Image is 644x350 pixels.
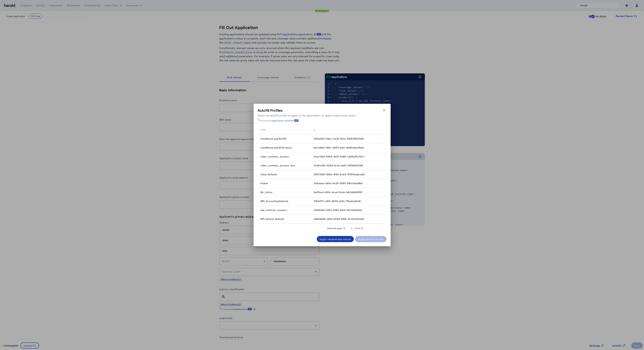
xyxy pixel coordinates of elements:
[271,119,299,122] a: /applications/:id/autofill
[258,125,387,224] table: Table view of all quotes submitted by your platform
[314,208,362,212] span: c5d183a0-0225-4f90-8fe5-f3e13e3bd3a3
[314,128,316,131] span: id
[314,155,364,158] span: 8cee145d-8d48-4d12-9d99-c2d3e97b7bc7
[317,236,354,242] button: Apply randomized values
[260,155,289,158] span: cyber_common_answers
[258,113,356,117] div: Select an autofill profile to apply to the application, or apply randomized values.
[314,217,364,221] span: b3665b08-d252-4526-9fb6-9c147e505a93
[314,137,364,140] span: 519a0625-09ec-4a35-9b1e-61689760252b
[314,182,363,185] span: 3a15eebe-b65e-4e30-9997-8181a7aed9b4
[260,191,272,194] span: ML_Active
[320,237,351,241] div: Apply randomized values
[314,164,363,167] span: 3c48c384-9d3d-4cd1-aa28-4f97db14015d
[314,146,364,149] span: b4c1d0b2-f66c-4d63-befc-8b20a6ac9b4d
[260,137,287,140] span: Conditional autofill CRC
[260,182,268,185] span: Foobar
[258,108,356,113] h3: Autofill Profiles
[260,217,284,221] span: MPL Generic Defaults
[343,227,346,230] div: 10
[260,173,277,176] span: Cyber Defaults
[314,173,365,176] span: 20079128-6b8b-4162-8c64-67509addceb9
[314,191,363,194] span: 8e1ffecd-d95c-4ca4-8ceb-1e63a6b860f2
[260,208,287,212] span: mpl_common_answers
[260,128,266,131] span: name
[314,199,361,203] span: 1f16b373-c393-4005-a63a-f78adca2b1dc
[260,164,295,167] span: cyber_common_answers_test
[260,199,289,203] span: MPL Accounting Defaults
[327,227,342,230] div: Items per page:
[351,227,363,230] div: 1 – 10 of 10
[260,119,299,122] div: Powered by
[260,146,292,149] span: Conditional autofill for demo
